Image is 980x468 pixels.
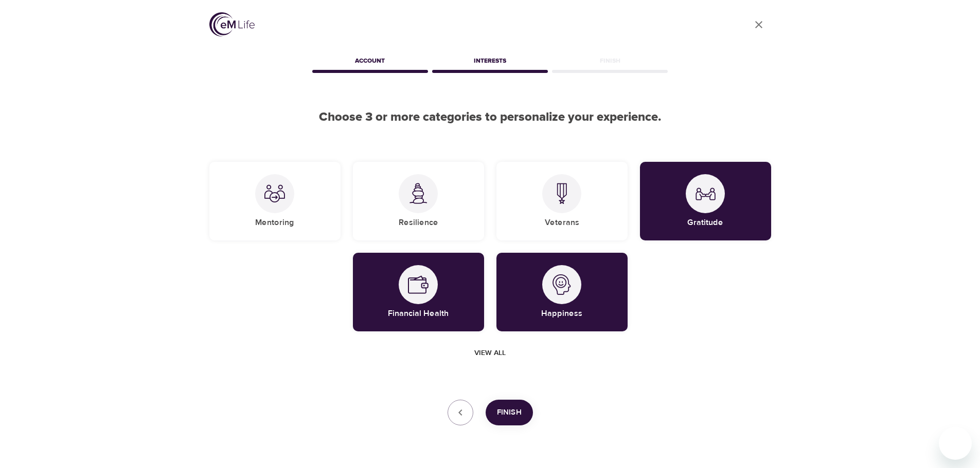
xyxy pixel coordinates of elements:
div: VeteransVeterans [496,162,628,240]
h5: Mentoring [255,217,294,228]
img: Mentoring [264,183,285,204]
img: Happiness [551,274,572,295]
img: logo [209,12,255,36]
h2: Choose 3 or more categories to personalize your experience. [209,110,771,125]
img: Veterans [551,183,572,204]
div: HappinessHappiness [496,253,628,331]
h5: Financial Health [388,308,449,319]
button: Finish [486,400,533,425]
h5: Veterans [545,217,579,228]
h5: Gratitude [687,217,723,228]
h5: Happiness [541,308,582,319]
span: Finish [497,406,522,419]
span: View all [474,347,506,360]
button: View all [470,344,510,363]
img: Gratitude [695,183,716,204]
iframe: Button to launch messaging window [939,427,972,460]
div: MentoringMentoring [209,162,341,240]
div: Financial HealthFinancial Health [353,253,484,331]
img: Resilience [408,183,429,204]
h5: Resilience [399,217,438,228]
div: ResilienceResilience [353,162,484,240]
a: close [746,12,771,37]
img: Financial Health [408,274,429,295]
div: GratitudeGratitude [640,162,771,240]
